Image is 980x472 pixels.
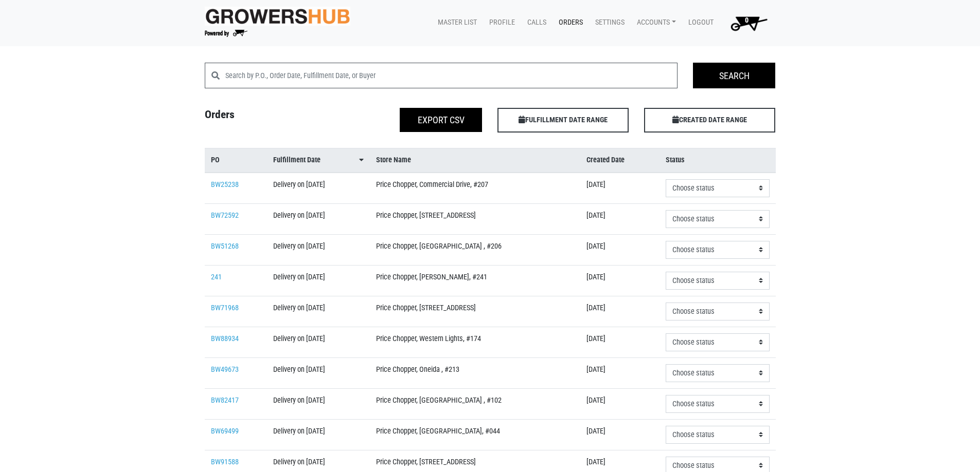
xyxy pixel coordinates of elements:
a: Calls [519,13,550,32]
td: [DATE] [580,327,660,357]
td: Delivery on [DATE] [267,265,370,296]
a: Profile [481,13,519,32]
a: BW72592 [211,211,239,220]
a: Orders [550,13,587,32]
button: Export CSV [400,108,482,132]
a: Accounts [629,13,680,32]
td: Price Chopper, [STREET_ADDRESS] [370,296,580,327]
td: Price Chopper, Western Lights, #174 [370,327,580,357]
td: [DATE] [580,357,660,388]
td: Price Chopper, Oneida , #213 [370,357,580,388]
td: [DATE] [580,203,660,234]
td: Price Chopper, [PERSON_NAME], #241 [370,265,580,296]
td: Price Chopper, Commercial Drive, #207 [370,173,580,204]
td: Price Chopper, [GEOGRAPHIC_DATA] , #102 [370,388,580,419]
span: Fulfillment Date [273,155,320,166]
span: FULFILLMENT DATE RANGE [497,108,629,133]
a: Master List [430,13,481,32]
a: BW91588 [211,458,239,466]
td: [DATE] [580,388,660,419]
td: Delivery on [DATE] [267,388,370,419]
a: BW49673 [211,365,239,374]
td: Delivery on [DATE] [267,173,370,204]
td: Delivery on [DATE] [267,327,370,357]
span: CREATED DATE RANGE [644,108,775,133]
a: Store Name [376,155,574,166]
td: Delivery on [DATE] [267,296,370,327]
td: [DATE] [580,296,660,327]
span: Status [666,155,685,166]
a: Created Date [586,155,653,166]
td: Delivery on [DATE] [267,357,370,388]
a: BW88934 [211,334,239,343]
td: Price Chopper, [STREET_ADDRESS] [370,203,580,234]
a: 0 [718,13,776,33]
td: Price Chopper, [GEOGRAPHIC_DATA] , #206 [370,234,580,265]
input: Search by P.O., Order Date, Fulfillment Date, or Buyer [225,63,678,88]
a: BW51268 [211,242,239,251]
a: Fulfillment Date [273,155,364,166]
a: BW69499 [211,427,239,436]
a: 241 [211,273,222,281]
td: [DATE] [580,234,660,265]
span: Store Name [376,155,411,166]
a: BW25238 [211,180,239,189]
td: [DATE] [580,173,660,204]
td: Delivery on [DATE] [267,203,370,234]
td: Price Chopper, [GEOGRAPHIC_DATA], #044 [370,419,580,450]
img: original-fc7597fdc6adbb9d0e2ae620e786d1a2.jpg [205,7,351,26]
a: Logout [680,13,718,32]
span: PO [211,155,220,166]
input: Search [693,63,775,88]
a: Settings [587,13,629,32]
a: PO [211,155,261,166]
h4: Orders [197,108,344,128]
a: Status [666,155,770,166]
a: BW71968 [211,304,239,312]
td: Delivery on [DATE] [267,234,370,265]
img: Cart [726,13,772,33]
img: Powered by Big Wheelbarrow [205,30,247,37]
a: BW82417 [211,396,239,405]
span: 0 [745,16,749,25]
td: [DATE] [580,419,660,450]
span: Created Date [586,155,625,166]
td: Delivery on [DATE] [267,419,370,450]
td: [DATE] [580,265,660,296]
